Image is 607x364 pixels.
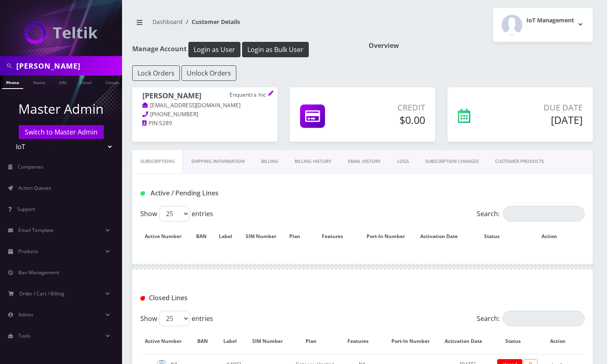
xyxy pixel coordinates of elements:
span: Email Template [18,227,54,234]
span: [PHONE_NUMBER] [150,110,198,118]
span: Order / Cart / Billing [19,290,64,297]
th: Action [523,225,584,248]
a: SUBSCRIPTION CHANGES [417,150,487,173]
a: CUSTOMER PRODUCTS [487,150,552,173]
input: Search: [503,206,585,221]
th: Status: activate to sort column ascending [495,329,539,353]
select: Showentries [159,311,190,326]
li: Customer Details [183,17,240,26]
h2: IoT Management [526,17,574,24]
span: Companies [18,163,44,170]
p: Enquentra Inc [229,91,267,99]
img: IoT [24,22,98,44]
a: Phone [2,76,23,89]
label: Search: [477,206,585,221]
th: Activation Date [417,225,469,248]
th: BAN [194,225,216,248]
span: 5289 [159,119,172,127]
a: EMAIL HISTORY [340,150,389,173]
a: SIM [55,76,70,88]
p: Due Date [503,102,583,114]
img: Closed Lines [140,296,145,301]
th: Label [217,225,242,248]
th: Activation Date: activate to sort column ascending [441,329,494,353]
a: Login as User [187,44,242,53]
a: PIN: [142,119,159,128]
button: Unlock Orders [181,65,236,81]
span: Products [18,248,38,255]
a: Switch to Master Admin [19,125,104,139]
span: Ban Management [18,269,59,276]
a: Subscriptions [132,150,183,173]
span: Action Queues [18,184,51,191]
label: Show entries [140,311,213,326]
a: Billing [253,150,286,173]
nav: breadcrumb [132,13,356,37]
th: SIM Number: activate to sort column ascending [249,329,294,353]
h5: $0.00 [357,114,425,126]
th: Active Number [141,225,193,248]
p: Credit [357,102,425,114]
th: Plan: activate to sort column ascending [295,329,335,353]
input: Search in Company [16,58,120,74]
button: Login as Bulk User [242,42,309,57]
label: Show entries [140,206,213,221]
span: Admin [18,311,33,318]
th: Plan [288,225,310,248]
a: Email [76,76,96,88]
a: Company [101,76,129,88]
th: Features [310,225,362,248]
a: Dashboard [153,18,183,26]
th: Status [470,225,522,248]
th: SIM Number [243,225,287,248]
th: BAN: activate to sort column ascending [194,329,219,353]
a: Name [29,76,49,88]
img: Active / Pending Lines [140,191,145,196]
button: Lock Orders [132,65,180,81]
h1: Closed Lines [140,294,280,302]
th: Active Number: activate to sort column descending [141,329,193,353]
label: Search: [477,311,585,326]
h5: [DATE] [503,114,583,126]
a: LOGS [389,150,417,173]
th: Features: activate to sort column ascending [336,329,388,353]
h1: [PERSON_NAME] [142,91,267,101]
th: Action : activate to sort column ascending [540,329,584,353]
a: Billing History [286,150,340,173]
span: Support [17,206,35,212]
select: Showentries [159,206,190,221]
h1: Manage Account [132,42,356,57]
button: IoT Management [493,8,593,42]
a: [EMAIL_ADDRESS][DOMAIN_NAME] [142,102,240,110]
h1: Overview [369,42,593,50]
input: Search: [503,311,585,326]
th: Port-In Number [364,225,416,248]
th: Label: activate to sort column ascending [220,329,248,353]
a: Login as Bulk User [242,44,309,53]
a: Shipping Information [183,150,253,173]
button: Login as User [188,42,240,57]
th: Port-In Number: activate to sort column ascending [389,329,440,353]
span: Tools [18,332,31,339]
h1: Active / Pending Lines [140,189,280,197]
